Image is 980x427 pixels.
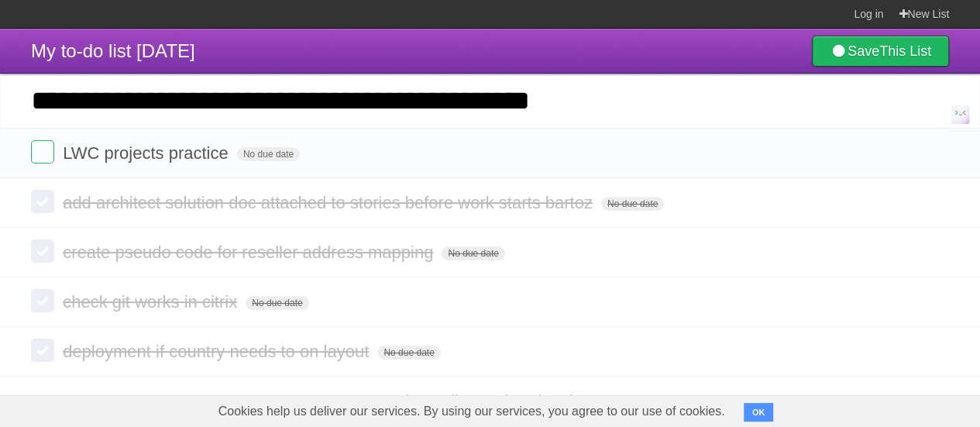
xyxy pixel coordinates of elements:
label: Done [31,339,54,362]
span: LWC projects practice [63,143,232,163]
span: No due date [246,296,308,310]
b: This List [879,43,931,59]
a: SaveThis List [812,36,949,67]
span: No due date [601,197,664,211]
span: Cookies help us deliver our services. By using our services, you agree to our use of cookies. [203,396,741,427]
span: No due date [442,246,504,260]
a: Show all completed tasks [394,391,586,411]
span: deployment if country needs to on layout [63,342,373,361]
span: My to-do list [DATE] [31,40,195,61]
span: create pseudo code for reseller address mapping [63,243,437,262]
span: No due date [237,147,300,161]
span: check git works in citrix [63,292,241,312]
button: OK [744,403,774,422]
label: Done [31,239,54,263]
span: No due date [377,346,440,360]
label: Done [31,289,54,312]
span: add architect solution doc attached to stories before work starts bartoz [63,193,597,212]
label: Done [31,190,54,213]
label: Done [31,140,54,164]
